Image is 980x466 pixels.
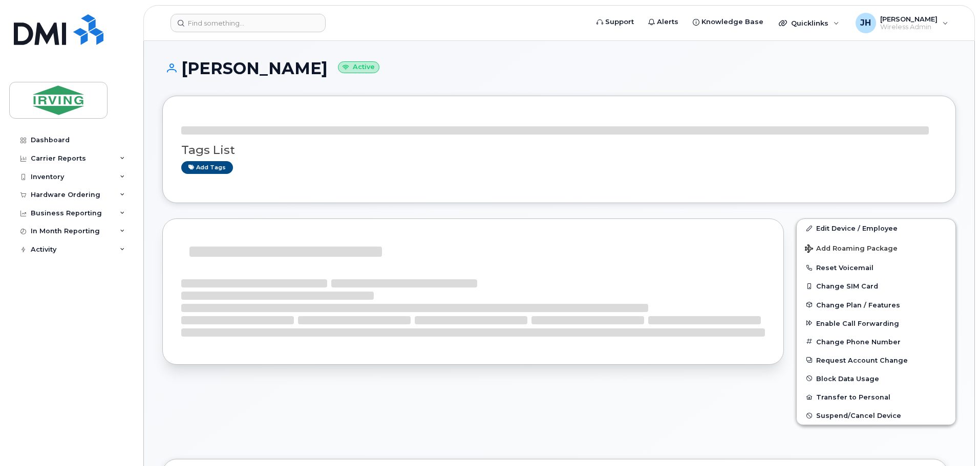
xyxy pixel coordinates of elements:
[816,412,901,419] span: Suspend/Cancel Device
[162,59,956,77] h1: [PERSON_NAME]
[797,332,955,351] button: Change Phone Number
[797,369,955,388] button: Block Data Usage
[797,237,955,258] button: Add Roaming Package
[805,245,898,254] span: Add Roaming Package
[338,61,379,73] small: Active
[797,314,955,332] button: Enable Call Forwarding
[816,301,900,308] span: Change Plan / Features
[797,351,955,369] button: Request Account Change
[816,319,899,327] span: Enable Call Forwarding
[181,144,937,157] h3: Tags List
[797,277,955,295] button: Change SIM Card
[797,388,955,406] button: Transfer to Personal
[797,219,955,237] a: Edit Device / Employee
[181,161,233,174] a: Add tags
[797,258,955,277] button: Reset Voicemail
[797,406,955,425] button: Suspend/Cancel Device
[797,296,955,314] button: Change Plan / Features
